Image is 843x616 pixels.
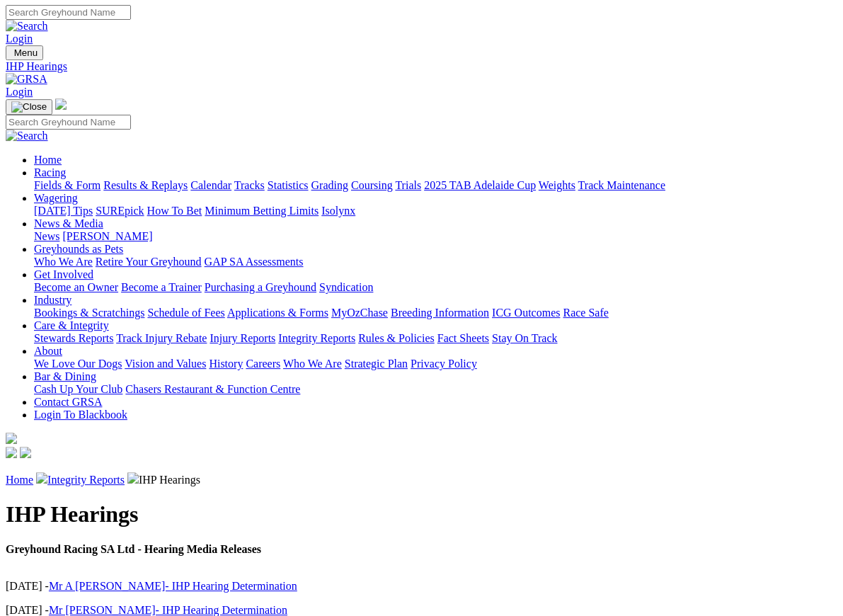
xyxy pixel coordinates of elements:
a: Cash Up Your Club [34,383,122,395]
span: Menu [14,47,38,58]
a: Results & Replays [103,179,188,191]
a: News [34,230,59,242]
a: Chasers Restaurant & Function Centre [125,383,300,395]
a: Rules & Policies [358,332,435,344]
a: About [34,345,62,357]
a: Privacy Policy [411,358,477,370]
input: Search [6,5,131,20]
a: Coursing [351,179,393,191]
a: SUREpick [96,205,144,217]
a: Mr [PERSON_NAME]- IHP Hearing Determination [49,604,287,616]
a: Home [6,474,33,486]
a: Strategic Plan [345,358,408,370]
a: Stewards Reports [34,332,113,344]
img: Search [6,20,48,33]
input: Search [6,115,131,130]
a: Get Involved [34,268,93,280]
a: Contact GRSA [34,396,102,408]
h1: IHP Hearings [6,501,837,527]
img: chevron-right.svg [127,472,139,484]
div: News & Media [34,230,837,243]
a: We Love Our Dogs [34,358,122,370]
a: IHP Hearings [6,60,837,73]
a: Statistics [268,179,309,191]
a: Bookings & Scratchings [34,307,144,319]
div: Wagering [34,205,837,217]
a: GAP SA Assessments [205,256,304,268]
img: GRSA [6,73,47,86]
img: Search [6,130,48,142]
a: How To Bet [147,205,202,217]
a: Mr A [PERSON_NAME]- IHP Hearing Determination [49,580,297,592]
a: Minimum Betting Limits [205,205,319,217]
a: [PERSON_NAME] [62,230,152,242]
a: Track Maintenance [578,179,665,191]
a: Track Injury Rebate [116,332,207,344]
a: Injury Reports [210,332,275,344]
strong: Greyhound Racing SA Ltd - Hearing Media Releases [6,543,261,555]
a: Weights [539,179,575,191]
a: Wagering [34,192,78,204]
a: Who We Are [34,256,93,268]
a: Fields & Form [34,179,101,191]
a: History [209,358,243,370]
a: Become a Trainer [121,281,202,293]
div: About [34,358,837,370]
div: Bar & Dining [34,383,837,396]
div: Racing [34,179,837,192]
a: Login To Blackbook [34,409,127,421]
img: logo-grsa-white.png [6,433,17,444]
a: Vision and Values [125,358,206,370]
a: Retire Your Greyhound [96,256,202,268]
a: Careers [246,358,280,370]
a: Industry [34,294,71,306]
img: logo-grsa-white.png [55,98,67,110]
a: ICG Outcomes [492,307,560,319]
a: Tracks [234,179,265,191]
img: twitter.svg [20,447,31,458]
a: Race Safe [563,307,608,319]
a: Grading [311,179,348,191]
a: Bar & Dining [34,370,96,382]
button: Toggle navigation [6,99,52,115]
a: Fact Sheets [437,332,489,344]
a: Calendar [190,179,231,191]
a: Become an Owner [34,281,118,293]
a: Racing [34,166,66,178]
a: Isolynx [321,205,355,217]
p: [DATE] - [6,580,837,593]
a: Stay On Track [492,332,557,344]
a: Integrity Reports [47,474,125,486]
img: Close [11,101,47,113]
a: [DATE] Tips [34,205,93,217]
a: Schedule of Fees [147,307,224,319]
button: Toggle navigation [6,45,43,60]
a: Login [6,33,33,45]
a: Applications & Forms [227,307,328,319]
div: Industry [34,307,837,319]
a: Breeding Information [391,307,489,319]
a: Purchasing a Greyhound [205,281,316,293]
div: Greyhounds as Pets [34,256,837,268]
a: News & Media [34,217,103,229]
a: Integrity Reports [278,332,355,344]
a: Who We Are [283,358,342,370]
img: facebook.svg [6,447,17,458]
a: Greyhounds as Pets [34,243,123,255]
a: Care & Integrity [34,319,109,331]
a: Syndication [319,281,373,293]
img: chevron-right.svg [36,472,47,484]
a: MyOzChase [331,307,388,319]
a: Login [6,86,33,98]
a: Trials [395,179,421,191]
a: Home [34,154,62,166]
a: 2025 TAB Adelaide Cup [424,179,536,191]
p: IHP Hearings [6,472,837,486]
div: Get Involved [34,281,837,294]
div: Care & Integrity [34,332,837,345]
